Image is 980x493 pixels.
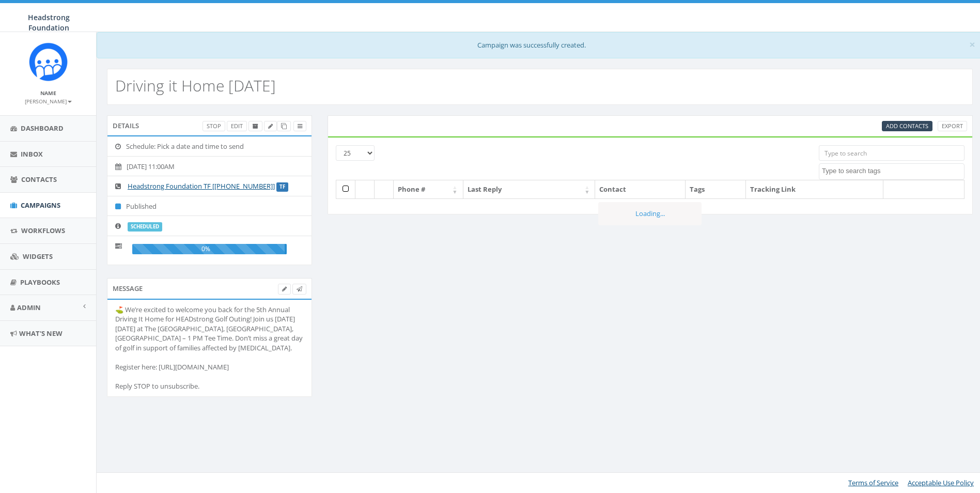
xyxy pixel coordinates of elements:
button: Close [969,39,975,50]
span: Playbooks [20,278,60,287]
span: Clone Campaign [281,122,287,130]
a: Acceptable Use Policy [908,478,974,487]
a: Add Contacts [882,121,932,132]
div: Details [107,115,312,136]
span: Widgets [23,252,53,261]
label: TF [276,182,288,192]
th: Phone # [394,180,463,198]
a: Edit [227,121,247,132]
span: View Campaign Delivery Statistics [298,122,302,130]
i: Schedule: Pick a date and time to send [115,143,126,150]
li: Schedule: Pick a date and time to send [107,136,312,157]
textarea: Search [822,166,964,176]
span: Workflows [21,226,65,235]
a: Headstrong Foundation TF [[PHONE_NUMBER]] [128,181,275,191]
a: Terms of Service [848,478,898,487]
div: Loading... [598,202,702,225]
th: Last Reply [463,180,596,198]
div: 0% [132,244,287,254]
span: Headstrong Foundation [28,12,70,33]
span: Send Test Message [297,285,302,292]
div: ⛳️ We’re excited to welcome you back for the 5th Annual Driving It Home for HEADstrong Golf Outin... [115,305,304,391]
div: Message [107,278,312,299]
th: Tracking Link [746,180,883,198]
span: Admin [17,303,41,312]
label: scheduled [128,222,162,232]
span: Archive Campaign [253,122,258,130]
input: Type to search [819,145,965,161]
span: Dashboard [21,124,64,133]
i: Published [115,203,126,210]
span: Add Contacts [886,122,928,130]
span: CSV files only [886,122,928,130]
a: Stop [203,121,225,132]
th: Tags [686,180,746,198]
a: Export [938,121,967,132]
img: Rally_platform_Icon_1.png [29,42,68,81]
a: [PERSON_NAME] [25,96,72,105]
span: Edit Campaign Body [282,285,287,292]
small: Name [40,89,56,97]
span: × [969,37,975,52]
span: What's New [19,329,63,338]
small: [PERSON_NAME] [25,98,72,105]
li: [DATE] 11:00AM [107,156,312,177]
span: Campaigns [21,201,60,210]
span: Edit Campaign Title [268,122,273,130]
span: Contacts [21,175,57,184]
li: Published [107,196,312,217]
span: Inbox [21,149,43,159]
th: Contact [595,180,686,198]
h2: Driving it Home [DATE] [115,77,276,94]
